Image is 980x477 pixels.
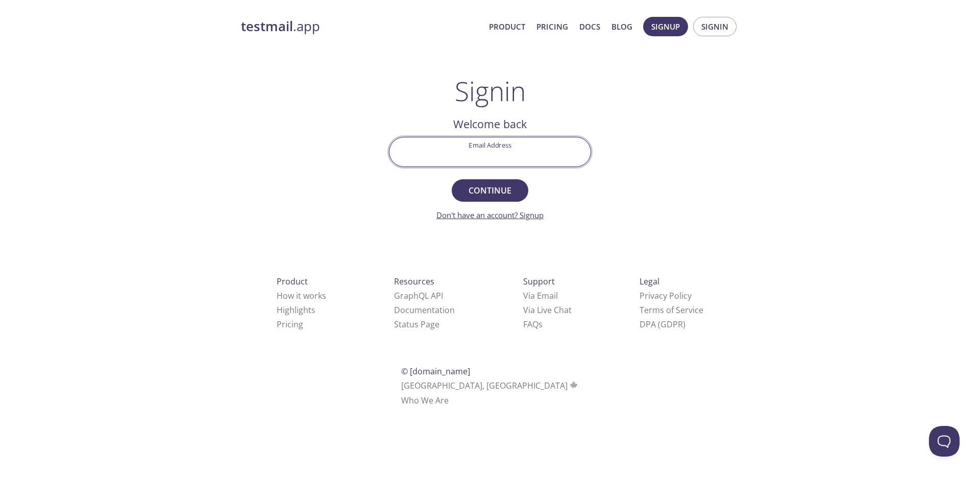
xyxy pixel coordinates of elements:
[463,183,517,198] span: Continue
[401,395,449,406] a: Who We Are
[640,276,659,287] span: Legal
[651,20,680,33] span: Signup
[693,17,737,36] button: Signin
[489,20,525,33] a: Product
[523,276,555,287] span: Support
[394,290,443,301] a: GraphQL API
[640,290,692,301] a: Privacy Policy
[394,276,434,287] span: Resources
[277,290,326,301] a: How it works
[277,276,308,287] span: Product
[277,304,315,316] a: Highlights
[523,290,558,301] a: Via Email
[455,76,526,106] h1: Signin
[640,304,703,316] a: Terms of Service
[401,380,579,391] span: [GEOGRAPHIC_DATA], [GEOGRAPHIC_DATA]
[643,17,688,36] button: Signup
[640,319,685,330] a: DPA (GDPR)
[389,115,591,133] h2: Welcome back
[929,426,960,457] iframe: Help Scout Beacon - Open
[394,304,455,316] a: Documentation
[538,319,543,330] span: s
[523,304,572,316] a: Via Live Chat
[611,20,632,33] a: Blog
[701,20,728,33] span: Signin
[277,319,303,330] a: Pricing
[536,20,568,33] a: Pricing
[394,319,439,330] a: Status Page
[436,210,544,220] a: Don't have an account? Signup
[579,20,600,33] a: Docs
[523,319,543,330] a: FAQ
[241,17,293,35] strong: testmail
[241,18,481,35] a: testmail.app
[452,179,528,202] button: Continue
[401,366,470,377] span: © [DOMAIN_NAME]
